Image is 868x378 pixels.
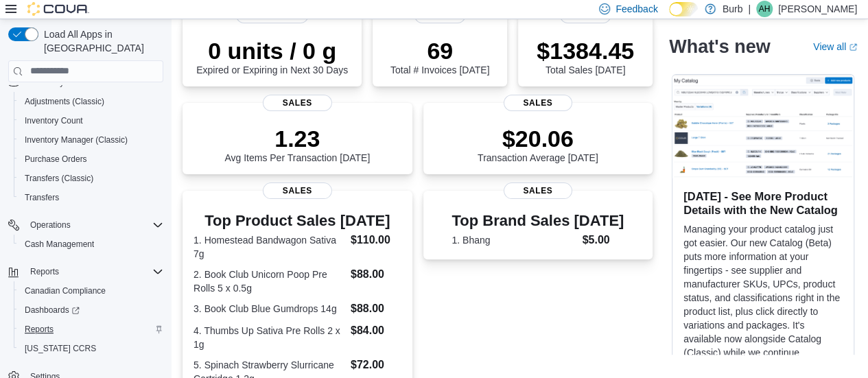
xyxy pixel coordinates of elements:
span: Purchase Orders [19,151,163,167]
div: Expired or Expiring in Next 30 Days [196,37,348,75]
span: Sales [263,182,331,199]
span: Inventory Manager (Classic) [19,132,163,148]
p: Burb [723,1,743,17]
button: Reports [14,320,169,339]
dt: 1. Bhang [451,233,576,247]
a: Dashboards [19,302,85,318]
button: [US_STATE] CCRS [14,339,169,358]
span: Purchase Orders [25,154,87,165]
p: $1384.45 [537,37,634,64]
span: Adjustments (Classic) [19,93,163,110]
span: Reports [30,266,59,277]
span: Reports [25,263,163,280]
span: Reports [19,321,163,338]
dt: 2. Book Club Unicorn Poop Pre Rolls 5 x 0.5g [193,268,345,295]
span: Inventory Manager (Classic) [25,134,128,145]
a: Transfers (Classic) [19,170,99,187]
a: View allExternal link [813,41,857,52]
button: Adjustments (Classic) [14,92,169,111]
h3: Top Product Sales [DATE] [193,213,401,229]
span: Transfers [19,189,163,206]
span: Dark Mode [669,16,670,17]
h3: Top Brand Sales [DATE] [451,213,624,229]
dd: $88.00 [351,266,401,283]
dt: 4. Thumbs Up Sativa Pre Rolls 2 x 1g [193,324,345,351]
span: Transfers (Classic) [19,170,163,187]
span: Operations [30,220,71,231]
span: Adjustments (Classic) [25,96,104,107]
span: AH [759,1,771,17]
dd: $5.00 [582,232,624,248]
button: Inventory Manager (Classic) [14,130,169,150]
span: Sales [263,95,331,111]
span: Canadian Compliance [25,285,106,296]
span: Load All Apps in [GEOGRAPHIC_DATA] [38,27,163,55]
span: Washington CCRS [19,340,163,357]
p: | [748,1,751,17]
div: Axel Holin [756,1,773,17]
span: Operations [25,217,163,233]
dt: 3. Book Club Blue Gumdrops 14g [193,302,345,316]
div: Total Sales [DATE] [537,37,634,75]
dt: 1. Homestead Bandwagon Sativa 7g [193,233,345,261]
a: Cash Management [19,236,99,252]
a: Inventory Manager (Classic) [19,132,133,148]
dd: $84.00 [351,322,401,339]
div: Total # Invoices [DATE] [390,37,489,75]
a: Inventory Count [19,113,89,129]
a: Purchase Orders [19,151,93,167]
p: 0 units / 0 g [196,37,348,64]
a: [US_STATE] CCRS [19,340,102,357]
a: Dashboards [14,300,169,320]
span: Canadian Compliance [19,283,163,299]
h3: [DATE] - See More Product Details with the New Catalog [683,189,843,217]
a: Reports [19,321,59,338]
button: Transfers [14,188,169,207]
button: Operations [3,215,169,235]
p: $20.06 [478,125,598,152]
input: Dark Mode [669,2,698,16]
a: Transfers [19,189,64,206]
span: Transfers [25,192,59,203]
a: Adjustments (Classic) [19,93,110,110]
span: Sales [504,182,572,199]
button: Operations [25,217,76,233]
button: Purchase Orders [14,150,169,169]
span: Dashboards [19,302,163,318]
button: Inventory Count [14,111,169,130]
span: Sales [504,95,572,111]
button: Canadian Compliance [14,281,169,300]
dd: $110.00 [351,232,401,248]
img: Cova [27,2,89,16]
span: Reports [25,324,54,335]
button: Reports [25,263,64,280]
button: Cash Management [14,235,169,254]
a: Canadian Compliance [19,283,111,299]
span: [US_STATE] CCRS [25,343,96,354]
p: 1.23 [224,125,370,152]
span: Dashboards [25,305,80,316]
span: Feedback [615,2,657,16]
svg: External link [849,43,857,51]
p: 69 [390,37,489,64]
dd: $88.00 [351,300,401,317]
div: Transaction Average [DATE] [478,125,598,163]
span: Inventory Count [25,115,83,126]
span: Inventory Count [19,113,163,129]
span: Cash Management [19,236,163,252]
p: [PERSON_NAME] [778,1,857,17]
span: Transfers (Classic) [25,173,93,184]
h2: What's new [669,36,770,58]
button: Transfers (Classic) [14,169,169,188]
span: Cash Management [25,239,94,250]
dd: $72.00 [351,357,401,373]
div: Avg Items Per Transaction [DATE] [224,125,370,163]
button: Reports [3,262,169,281]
